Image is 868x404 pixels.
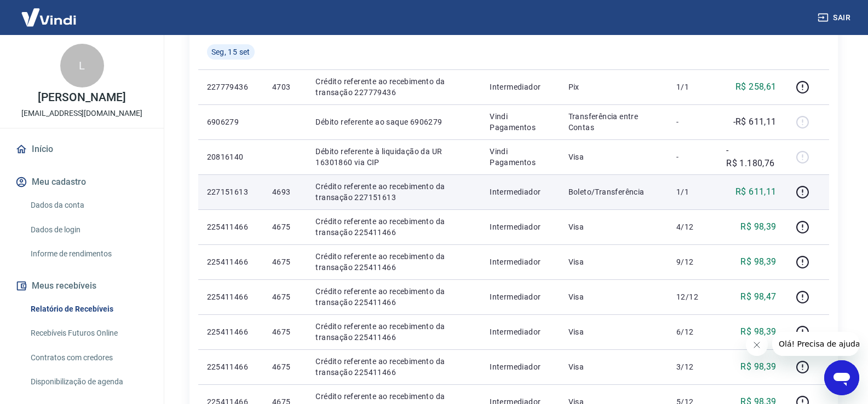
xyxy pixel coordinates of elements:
[490,111,550,133] p: Vindi Pagamentos
[568,221,659,232] p: Visa
[272,326,298,337] p: 4675
[207,221,255,232] p: 225411466
[315,286,472,308] p: Crédito referente ao recebimento da transação 225411466
[207,81,255,92] p: 227779436
[568,291,659,302] p: Visa
[315,116,472,127] p: Débito referente ao saque 6906279
[676,151,709,162] p: -
[676,186,709,197] p: 1/1
[490,146,550,168] p: Vindi Pagamentos
[207,116,255,127] p: 6906279
[568,326,659,337] p: Visa
[13,137,151,161] a: Início
[733,115,777,128] p: -R$ 611,11
[13,274,151,298] button: Meus recebíveis
[315,181,472,203] p: Crédito referente ao recebimento da transação 227151613
[13,1,84,34] img: Vindi
[772,332,859,356] iframe: Mensagem da empresa
[490,291,550,302] p: Intermediador
[26,219,151,241] a: Dados de login
[207,151,255,162] p: 20816140
[490,326,550,337] p: Intermediador
[21,108,142,119] p: [EMAIL_ADDRESS][DOMAIN_NAME]
[676,326,709,337] p: 6/12
[568,361,659,372] p: Visa
[568,81,659,92] p: Pix
[726,144,776,170] p: -R$ 1.180,76
[26,298,151,320] a: Relatório de Recebíveis
[207,256,255,267] p: 225411466
[26,371,151,393] a: Disponibilização de agenda
[740,255,776,268] p: R$ 98,39
[676,116,709,127] p: -
[315,321,472,343] p: Crédito referente ao recebimento da transação 225411466
[740,290,776,303] p: R$ 98,47
[272,361,298,372] p: 4675
[490,361,550,372] p: Intermediador
[315,251,472,273] p: Crédito referente ao recebimento da transação 225411466
[740,360,776,373] p: R$ 98,39
[746,334,768,356] iframe: Fechar mensagem
[272,221,298,232] p: 4675
[207,361,255,372] p: 225411466
[735,80,777,93] p: R$ 258,61
[568,151,659,162] p: Visa
[740,325,776,338] p: R$ 98,39
[676,291,709,302] p: 12/12
[7,8,92,16] span: Olá! Precisa de ajuda?
[740,220,776,233] p: R$ 98,39
[38,92,125,103] p: [PERSON_NAME]
[815,8,855,28] button: Sair
[735,185,777,198] p: R$ 611,11
[315,216,472,238] p: Crédito referente ao recebimento da transação 225411466
[211,46,250,57] span: Seg, 15 set
[26,347,151,369] a: Contratos com credores
[272,291,298,302] p: 4675
[315,356,472,378] p: Crédito referente ao recebimento da transação 225411466
[568,111,659,133] p: Transferência entre Contas
[207,186,255,197] p: 227151613
[315,76,472,98] p: Crédito referente ao recebimento da transação 227779436
[568,186,659,197] p: Boleto/Transferência
[207,326,255,337] p: 225411466
[26,243,151,265] a: Informe de rendimentos
[272,186,298,197] p: 4693
[26,322,151,344] a: Recebíveis Futuros Online
[207,291,255,302] p: 225411466
[568,256,659,267] p: Visa
[13,170,151,194] button: Meu cadastro
[676,361,709,372] p: 3/12
[490,81,550,92] p: Intermediador
[490,256,550,267] p: Intermediador
[272,256,298,267] p: 4675
[676,81,709,92] p: 1/1
[676,221,709,232] p: 4/12
[824,360,859,395] iframe: Botão para abrir a janela de mensagens
[315,146,472,168] p: Débito referente à liquidação da UR 16301860 via CIP
[272,81,298,92] p: 4703
[490,186,550,197] p: Intermediador
[490,221,550,232] p: Intermediador
[676,256,709,267] p: 9/12
[60,44,104,87] div: L
[26,194,151,216] a: Dados da conta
